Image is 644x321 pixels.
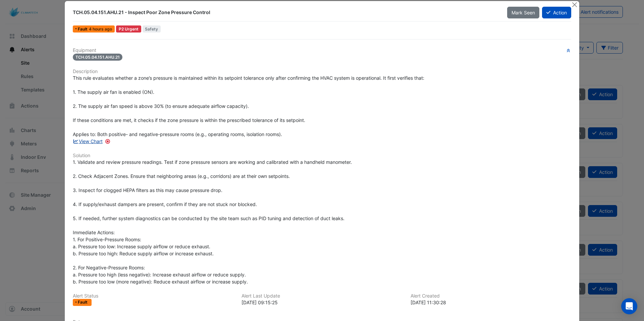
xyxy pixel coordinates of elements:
a: View Chart [73,138,103,144]
div: P2 Urgent [116,25,141,33]
div: [DATE] 09:15:25 [241,299,402,306]
div: TCH.05.04.151.AHU.21 - Inspect Poor Zone Pressure Control [73,9,499,16]
h6: Alert Created [411,293,571,299]
button: Close [571,1,578,8]
h6: Description [73,69,571,74]
div: Tooltip anchor [105,138,111,144]
span: TCH.05.04.151.AHU.21 [73,54,122,61]
h6: Alert Last Update [241,293,402,299]
span: Safety [143,25,161,33]
div: [DATE] 11:30:28 [411,299,571,306]
span: 1. Validate and review pressure readings. Test if zone pressure sensors are working and calibrate... [73,159,352,284]
h6: Alert Status [73,293,233,299]
span: Wed 20-Aug-2025 09:15 AEST [89,26,112,31]
span: Mark Seen [512,10,535,15]
button: Action [542,7,571,18]
button: Mark Seen [507,7,539,18]
span: Fault [78,300,89,304]
h6: Solution [73,153,571,158]
span: Fault [78,27,89,31]
h6: Equipment [73,48,571,53]
span: This rule evaluates whether a zone’s pressure is maintained within its setpoint tolerance only af... [73,75,424,137]
div: Open Intercom Messenger [621,298,637,314]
